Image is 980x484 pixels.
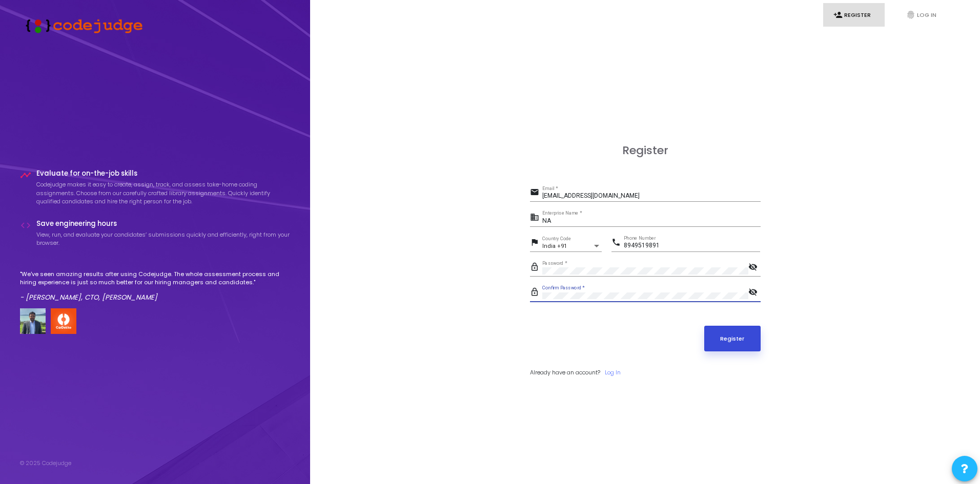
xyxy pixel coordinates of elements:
mat-icon: visibility_off [748,262,761,274]
mat-icon: lock_outline [530,287,542,299]
a: fingerprintLog In [896,3,957,27]
mat-icon: flag [530,237,542,249]
mat-icon: lock_outline [530,262,542,274]
span: India +91 [542,243,567,249]
i: timeline [20,170,31,181]
h4: Evaluate for on-the-job skills [36,170,291,178]
p: View, run, and evaluate your candidates’ submissions quickly and efficiently, right from your bro... [36,230,291,247]
div: © 2025 Codejudge [20,459,71,468]
mat-icon: business [530,212,542,224]
a: person_addRegister [823,3,885,27]
h4: Save engineering hours [36,220,291,228]
input: Email [542,193,761,200]
i: fingerprint [906,10,915,19]
i: code [20,220,31,231]
em: - [PERSON_NAME], CTO, [PERSON_NAME] [20,292,157,302]
button: Register [704,326,761,351]
i: person_add [833,10,843,19]
img: company-logo [51,308,76,334]
img: user image [20,308,46,334]
a: Log In [605,368,621,377]
p: "We've seen amazing results after using Codejudge. The whole assessment process and hiring experi... [20,270,291,287]
mat-icon: visibility_off [748,287,761,299]
mat-icon: email [530,187,542,199]
h3: Register [530,144,761,157]
span: Already have an account? [530,368,600,376]
input: Phone Number [624,242,760,249]
input: Enterprise Name [542,218,761,225]
p: Codejudge makes it easy to create, assign, track, and assess take-home coding assignments. Choose... [36,180,291,206]
mat-icon: phone [611,237,624,249]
